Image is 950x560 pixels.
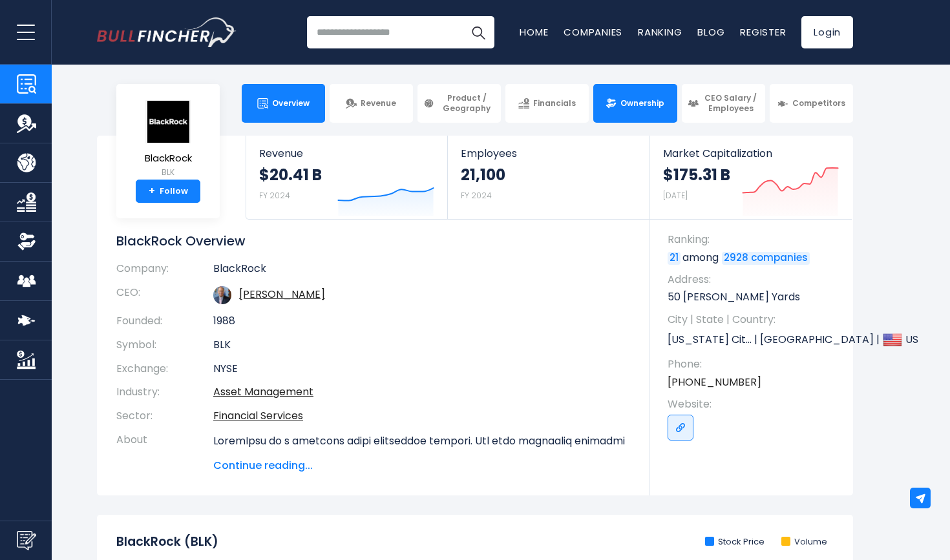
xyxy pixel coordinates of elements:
[740,25,786,39] a: Register
[97,17,237,47] img: Bullfincher logo
[116,428,213,473] th: About
[770,84,853,123] a: Competitors
[668,252,681,265] a: 21
[239,287,325,302] a: ceo
[801,16,853,48] a: Login
[259,190,290,201] small: FY 2024
[705,537,765,548] li: Stock Price
[668,357,840,371] span: Phone:
[668,375,761,389] a: [PHONE_NUMBER]
[97,17,236,47] a: Go to homepage
[144,99,193,180] a: BlackRock BLK
[213,309,630,333] td: 1988
[663,190,688,201] small: [DATE]
[213,458,630,473] span: Continue reading...
[213,286,231,304] img: larry-fink.jpg
[116,380,213,404] th: Industry:
[116,534,218,550] h2: BlackRock (BLK)
[213,333,630,357] td: BLK
[116,233,630,249] h1: BlackRock Overview
[668,330,840,349] p: [US_STATE] Cit... | [GEOGRAPHIC_DATA] | US
[461,165,505,185] strong: 21,100
[417,84,501,123] a: Product / Geography
[116,333,213,357] th: Symbol:
[520,25,548,39] a: Home
[462,16,494,48] button: Search
[116,309,213,333] th: Founded:
[149,185,155,197] strong: +
[438,93,495,113] span: Product / Geography
[697,25,724,39] a: Blog
[668,273,840,287] span: Address:
[272,98,310,109] span: Overview
[213,262,630,281] td: BlackRock
[663,147,839,160] span: Market Capitalization
[722,252,810,265] a: 2928 companies
[145,153,192,164] span: BlackRock
[668,397,840,411] span: Website:
[663,165,730,185] strong: $175.31 B
[116,357,213,381] th: Exchange:
[361,98,396,109] span: Revenue
[448,136,649,219] a: Employees 21,100 FY 2024
[259,165,322,185] strong: $20.41 B
[668,313,840,327] span: City | State | Country:
[792,98,845,109] span: Competitors
[564,25,622,39] a: Companies
[620,98,664,109] span: Ownership
[668,233,840,247] span: Ranking:
[505,84,589,123] a: Financials
[145,167,192,178] small: BLK
[682,84,765,123] a: CEO Salary / Employees
[213,357,630,381] td: NYSE
[246,136,447,219] a: Revenue $20.41 B FY 2024
[533,98,576,109] span: Financials
[242,84,325,123] a: Overview
[461,190,492,201] small: FY 2024
[668,415,693,441] a: Go to link
[781,537,827,548] li: Volume
[668,290,840,304] p: 50 [PERSON_NAME] Yards
[668,251,840,265] p: among
[213,384,313,399] a: Asset Management
[116,281,213,309] th: CEO:
[593,84,677,123] a: Ownership
[213,408,303,423] a: Financial Services
[638,25,682,39] a: Ranking
[136,180,200,203] a: +Follow
[17,232,36,251] img: Ownership
[650,136,852,219] a: Market Capitalization $175.31 B [DATE]
[116,404,213,428] th: Sector:
[461,147,636,160] span: Employees
[702,93,759,113] span: CEO Salary / Employees
[116,262,213,281] th: Company:
[330,84,413,123] a: Revenue
[259,147,434,160] span: Revenue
